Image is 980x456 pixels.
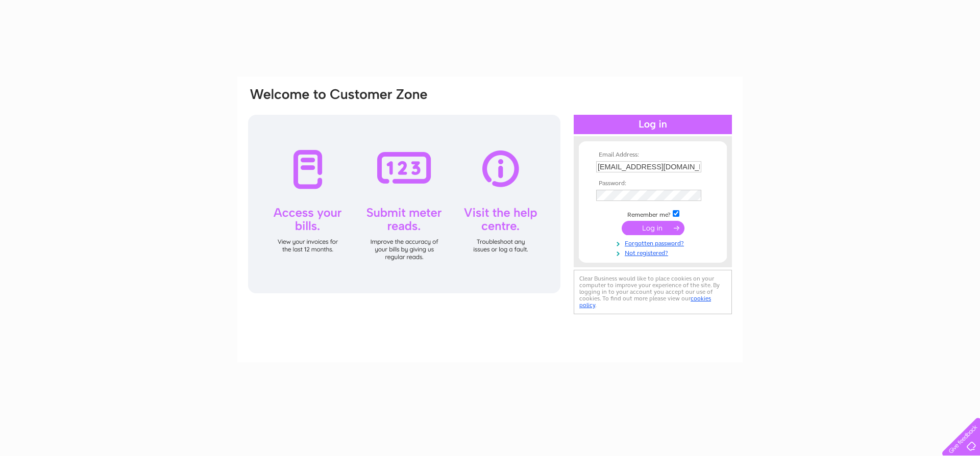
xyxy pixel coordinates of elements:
[594,209,712,219] td: Remember me?
[622,221,684,235] input: Submit
[594,151,712,159] th: Email Address:
[594,180,712,187] th: Password:
[574,270,732,314] div: Clear Business would like to place cookies on your computer to improve your experience of the sit...
[579,295,711,309] a: cookies policy
[596,247,712,257] a: Not registered?
[596,238,712,247] a: Forgotten password?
